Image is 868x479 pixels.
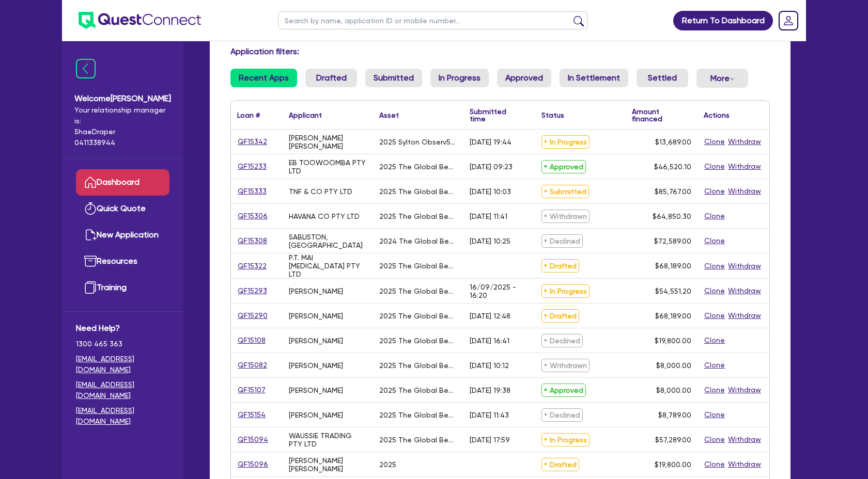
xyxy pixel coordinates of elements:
img: training [84,281,97,294]
button: Withdraw [727,136,762,148]
button: Withdraw [727,161,762,172]
a: Approved [497,69,551,87]
div: [PERSON_NAME] [PERSON_NAME] [289,134,367,150]
img: new-application [84,229,97,241]
span: Welcome [PERSON_NAME] [74,92,171,105]
a: Quick Quote [76,196,169,222]
span: Declined [541,334,583,347]
div: SABLISTON, [GEOGRAPHIC_DATA] [289,233,367,249]
span: In Progress [541,433,590,446]
a: Resources [76,248,169,275]
a: New Application [76,222,169,248]
span: $19,800.00 [655,460,691,469]
div: [DATE] 19:44 [470,138,512,146]
a: QF15342 [237,136,268,148]
div: [PERSON_NAME] [289,312,343,320]
a: QF15108 [237,334,266,346]
button: Clone [704,210,725,222]
div: 2025 The Global Beauty Group MediLUX [379,337,457,345]
a: Drafted [305,69,357,87]
button: Withdraw [727,434,762,445]
a: QF15290 [237,310,268,322]
span: In Progress [541,284,590,298]
button: Clone [704,434,725,445]
button: Clone [704,409,725,421]
span: Your relationship manager is: Shae Draper 0411338944 [74,105,171,148]
a: Recent Apps [230,69,297,87]
div: Asset [379,111,399,119]
a: QF15154 [237,409,266,421]
span: $46,520.10 [654,163,691,171]
div: P.T. MAI [MEDICAL_DATA] PTY LTD [289,253,367,278]
div: Submitted time [470,108,520,122]
div: [PERSON_NAME] [289,386,343,394]
div: EB TOOWOOMBA PTY LTD [289,158,367,175]
span: Declined [541,408,583,422]
span: $8,000.00 [656,361,691,370]
span: Drafted [541,309,579,323]
a: QF15107 [237,384,266,396]
button: Clone [704,136,725,148]
a: QF15082 [237,359,268,371]
div: 2025 The Global Beauty Group UltraLUX Pro, HydroLUX and Xcellarisn Pro Twist [379,187,457,196]
div: Actions [704,111,730,119]
button: Withdraw [727,185,762,197]
div: 2025 The Global Beauty Group UltraLUX Pro [379,436,457,444]
div: 2025 The Global Beauty Group UltraLUX PRO [379,287,457,295]
div: [PERSON_NAME] [289,337,343,345]
button: Clone [704,235,725,247]
a: Training [76,275,169,301]
input: Search by name, application ID or mobile number... [278,11,588,29]
a: QF15306 [237,210,268,222]
span: Drafted [541,259,579,273]
div: 2025 The Global Beauty Group MediLUX LED and Pre Used Observ520X [379,212,457,220]
a: [EMAIL_ADDRESS][DOMAIN_NAME] [76,354,169,375]
div: WAUSSIE TRADING PTY LTD [289,432,367,448]
span: $54,551.20 [655,287,691,295]
div: [DATE] 19:38 [470,386,510,394]
a: QF15293 [237,285,268,297]
a: Return To Dashboard [673,11,773,30]
button: Withdraw [727,260,762,272]
div: [DATE] 17:59 [470,436,510,444]
img: resources [84,255,97,267]
span: $72,589.00 [654,237,691,245]
h4: Application filters: [230,46,770,56]
div: [DATE] 12:48 [470,312,510,320]
img: icon-menu-close [76,59,96,78]
span: Approved [541,160,586,173]
span: $8,789.00 [658,411,691,419]
a: Submitted [365,69,422,87]
button: Clone [704,310,725,322]
span: Drafted [541,458,579,471]
span: Submitted [541,185,589,198]
div: 2025 Sylton Observ520x [379,138,457,146]
a: [EMAIL_ADDRESS][DOMAIN_NAME] [76,405,169,427]
div: [PERSON_NAME] [289,287,343,295]
button: Clone [704,260,725,272]
div: [DATE] 10:12 [470,361,509,370]
div: HAVANA CO PTY LTD [289,212,360,220]
span: $85,767.00 [655,187,691,196]
div: TNF & CO PTY LTD [289,187,352,196]
button: Clone [704,384,725,396]
span: $57,289.00 [655,436,691,444]
div: [PERSON_NAME] [289,361,343,370]
div: [PERSON_NAME] [289,411,343,419]
button: Clone [704,185,725,197]
img: quick-quote [84,202,97,215]
div: [DATE] 09:23 [470,163,513,171]
span: $64,850.30 [653,212,691,220]
button: Clone [704,334,725,346]
a: QF15322 [237,260,267,272]
span: $8,000.00 [656,386,691,394]
div: [DATE] 11:41 [470,212,507,220]
button: Dropdown toggle [696,69,748,88]
img: quest-connect-logo-blue [79,12,201,29]
a: QF15094 [237,434,269,445]
span: Withdrawn [541,210,590,223]
span: Declined [541,234,583,248]
button: Clone [704,458,725,470]
a: QF15233 [237,161,267,172]
div: [DATE] 10:25 [470,237,510,245]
